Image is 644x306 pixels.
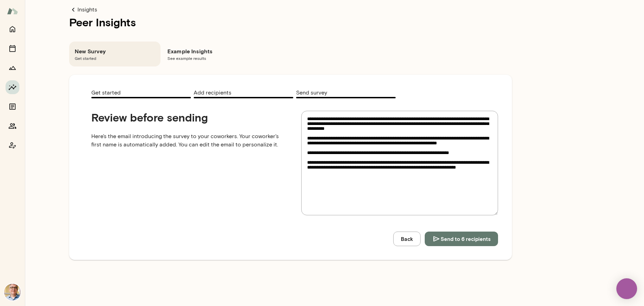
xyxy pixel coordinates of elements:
[6,22,19,36] button: Home
[194,89,231,97] span: Add recipients
[6,61,19,75] button: Growth Plan
[6,119,19,133] button: Members
[6,100,19,114] button: Documents
[91,124,282,157] p: Here's the email introducing the survey to your coworkers. Your coworker's first name is automati...
[69,6,512,14] a: Insights
[6,80,19,94] button: Insights
[296,89,327,97] span: Send survey
[75,55,155,61] span: Get started
[91,89,121,97] span: Get started
[69,42,160,66] div: New SurveyGet started
[393,232,421,246] button: Back
[6,138,19,152] button: Coach app
[75,47,155,55] h6: New Survey
[425,232,498,246] button: Send to 6 recipients
[7,4,18,18] img: Mento
[69,14,512,30] h1: Peer Insights
[162,42,253,66] div: Example InsightsSee example results
[4,284,21,300] img: Scott Bowie
[441,234,490,243] span: Send to 6 recipients
[91,111,282,124] h4: Review before sending
[167,47,248,55] h6: Example Insights
[167,55,248,61] span: See example results
[6,42,19,55] button: Sessions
